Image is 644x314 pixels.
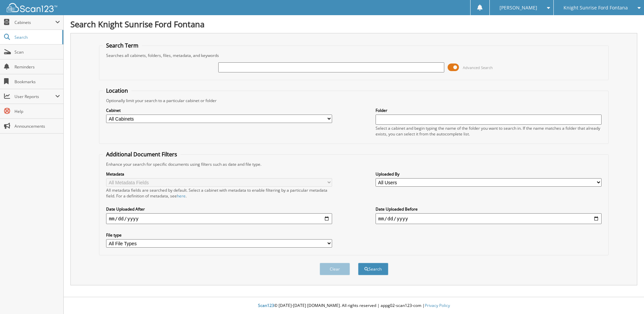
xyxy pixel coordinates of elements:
[7,3,57,12] img: scan123-logo-white.svg
[14,34,59,40] span: Search
[500,6,537,10] span: [PERSON_NAME]
[103,42,142,49] legend: Search Term
[14,108,60,114] span: Help
[14,49,60,55] span: Scan
[106,107,332,113] label: Cabinet
[106,206,332,212] label: Date Uploaded After
[376,213,602,224] input: end
[106,171,332,177] label: Metadata
[376,206,602,212] label: Date Uploaded Before
[358,263,388,275] button: Search
[320,263,350,275] button: Clear
[70,19,637,30] h1: Search Knight Sunrise Ford Fontana
[14,123,60,129] span: Announcements
[463,65,493,70] span: Advanced Search
[425,303,450,308] a: Privacy Policy
[103,53,605,58] div: Searches all cabinets, folders, files, metadata, and keywords
[14,79,60,85] span: Bookmarks
[376,125,602,137] div: Select a cabinet and begin typing the name of the folder you want to search in. If the name match...
[106,232,332,238] label: File type
[106,213,332,224] input: start
[103,161,605,167] div: Enhance your search for specific documents using filters such as date and file type.
[563,6,628,10] span: Knight Sunrise Ford Fontana
[64,297,644,314] div: © [DATE]-[DATE] [DOMAIN_NAME]. All rights reserved | appg02-scan123-com |
[103,98,605,103] div: Optionally limit your search to a particular cabinet or folder
[14,20,55,25] span: Cabinets
[376,107,602,113] label: Folder
[14,94,55,99] span: User Reports
[14,64,60,70] span: Reminders
[376,171,602,177] label: Uploaded By
[106,187,332,199] div: All metadata fields are searched by default. Select a cabinet with metadata to enable filtering b...
[258,303,274,308] span: Scan123
[177,193,186,199] a: here
[103,87,131,94] legend: Location
[103,151,181,158] legend: Additional Document Filters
